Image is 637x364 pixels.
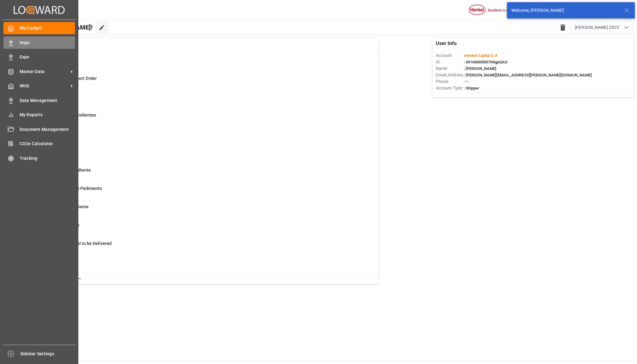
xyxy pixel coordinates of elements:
[3,51,75,63] a: Expo
[20,97,75,104] span: Data Management
[3,138,75,150] a: CO2e Calculator
[26,21,93,33] span: Hello [PERSON_NAME]!
[570,21,632,33] button: open menu
[575,24,619,31] span: [PERSON_NAME] 2025
[32,277,371,290] a: 755[PERSON_NAME]
[20,112,75,118] span: My Reports
[32,167,371,180] a: 51Etiquetado PendienteImpo
[3,22,75,34] a: My Cockpit
[3,94,75,106] a: Data Management
[32,75,371,88] a: 14825Create Transport OrderLine Items
[464,60,508,64] span: : 0016N000007IMgpQAG
[32,185,371,198] a: 21Pendiente Pago PedimentoImpo
[32,94,371,107] a: 14PO EmptyLine Items
[3,36,75,48] a: Impo
[465,53,498,58] span: Henkel Capital S.A
[464,73,592,77] span: : [PERSON_NAME][EMAIL_ADDRESS][PERSON_NAME][DOMAIN_NAME]
[436,72,464,78] span: Email Address
[20,126,75,133] span: Document Management
[436,59,464,65] span: Id
[20,83,69,89] span: WHS
[436,52,464,59] span: Account
[32,240,371,253] a: 10Storage Material to be DeliveredImpo
[48,241,112,246] span: Storage Material to be Delivered
[436,85,464,91] span: Account Type
[32,149,371,162] a: 59In ProgressImpo
[20,54,75,60] span: Expo
[32,130,371,143] a: 62ArrivedImpo
[436,78,464,85] span: Phone
[20,39,75,46] span: Impo
[469,5,521,16] img: Henkel%20logo.jpg_1689854090.jpg
[464,53,498,58] span: :
[20,155,75,162] span: Tracking
[20,68,69,75] span: Master Data
[511,7,618,14] div: Welcome, [PERSON_NAME]
[464,86,479,90] span: : Shipper
[20,25,75,31] span: My Cockpit
[32,204,371,217] a: 6Despacho PendienteImpo
[3,109,75,121] a: My Reports
[3,152,75,164] a: Tracking
[464,66,496,71] span: : [PERSON_NAME]
[436,40,457,47] span: User Info
[464,79,469,84] span: : —
[32,222,371,235] a: 1064Daily DeliveriesImpo
[20,141,75,147] span: CO2e Calculator
[32,57,371,70] a: 27CheckingLine Items
[20,351,76,357] span: Sidebar Settings
[32,112,371,125] a: 11Documentos PendientesImpo
[436,65,464,72] span: Name
[32,259,371,272] a: 1197MATRIZImpo
[3,123,75,135] a: Document Management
